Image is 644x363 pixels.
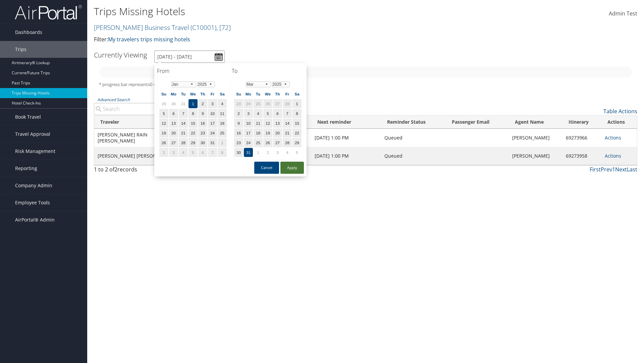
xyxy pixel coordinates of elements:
[94,23,231,32] a: [PERSON_NAME] Business Travel
[198,148,207,157] td: 6
[234,119,243,128] td: 9
[218,99,227,108] td: 4
[15,194,50,211] span: Employee Tools
[218,89,227,98] th: Sa
[189,148,198,157] td: 5
[273,119,282,128] td: 13
[159,99,168,108] td: 29
[263,89,272,98] th: We
[244,138,253,147] td: 24
[273,148,282,157] td: 3
[234,89,243,98] th: Su
[208,128,217,137] td: 24
[94,165,222,177] div: 1 to 2 of records
[94,129,180,147] td: [PERSON_NAME] RAIN [PERSON_NAME]
[446,116,509,129] th: Passenger Email: activate to sort column ascending
[254,128,263,137] td: 18
[244,109,253,118] td: 3
[627,166,637,173] a: Last
[254,119,263,128] td: 11
[283,148,292,157] td: 4
[159,119,168,128] td: 12
[609,3,637,24] a: Admin Test
[381,129,446,147] td: Queued
[218,148,227,157] td: 8
[615,166,627,173] a: Next
[590,166,601,173] a: First
[15,109,41,125] span: Book Travel
[159,148,168,157] td: 2
[254,109,263,118] td: 4
[612,166,615,173] a: 1
[263,99,272,108] td: 26
[179,138,188,147] td: 28
[189,128,198,137] td: 22
[601,116,637,129] th: Actions
[280,162,304,174] button: Apply
[263,128,272,137] td: 19
[605,153,621,159] a: Actions
[198,138,207,147] td: 30
[154,50,225,63] input: [DATE] - [DATE]
[244,128,253,137] td: 17
[292,119,302,128] td: 15
[509,116,562,129] th: Agent Name
[609,10,637,17] span: Admin Test
[381,116,446,129] th: Reminder Status
[208,99,217,108] td: 3
[159,138,168,147] td: 26
[292,128,302,137] td: 22
[169,119,178,128] td: 13
[159,89,168,98] th: Su
[311,147,381,165] td: [DATE] 1:00 PM
[283,128,292,137] td: 21
[263,109,272,118] td: 5
[562,129,601,147] td: 69273966
[218,138,227,147] td: 1
[254,99,263,108] td: 25
[254,162,279,174] button: Cancel
[15,143,55,160] span: Risk Management
[179,119,188,128] td: 14
[601,166,612,173] a: Prev
[509,129,562,147] td: [PERSON_NAME]
[150,81,169,87] span: 0 out of 2
[605,134,621,141] a: Actions
[198,119,207,128] td: 16
[94,116,180,129] th: Traveler: activate to sort column ascending
[283,109,292,118] td: 7
[208,109,217,118] td: 10
[179,89,188,98] th: Tu
[179,109,188,118] td: 7
[273,128,282,137] td: 20
[108,36,190,43] a: My travelers trips missing hotels
[244,99,253,108] td: 24
[208,89,217,98] th: Fr
[244,89,253,98] th: Mo
[97,97,130,103] a: Advanced Search
[179,99,188,108] td: 31
[189,119,198,128] td: 15
[179,148,188,157] td: 4
[208,138,217,147] td: 31
[234,99,243,108] td: 23
[198,128,207,137] td: 23
[218,119,227,128] td: 18
[169,138,178,147] td: 27
[263,148,272,157] td: 2
[254,138,263,147] td: 25
[218,128,227,137] td: 25
[189,89,198,98] th: We
[169,89,178,98] th: Mo
[15,41,26,58] span: Trips
[159,128,168,137] td: 19
[283,99,292,108] td: 28
[509,147,562,165] td: [PERSON_NAME]
[94,35,456,44] p: Filter:
[292,138,302,147] td: 29
[283,119,292,128] td: 14
[263,119,272,128] td: 12
[15,126,50,143] span: Travel Approval
[189,99,198,108] td: 1
[254,89,263,98] th: Tu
